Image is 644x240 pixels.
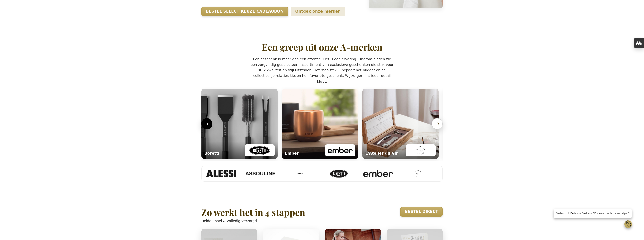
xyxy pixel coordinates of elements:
section: Lifestyle carrousel [201,87,443,161]
p: Helder, snel & volledig verzorgd [201,218,305,224]
section: Een greep uit onze A-merken [199,29,445,194]
p: Een geschenk is meer dan een attentie. Het is een ervaring. Daarom bieden we een zorgvuldig gesel... [251,56,394,84]
img: L'Atelier du Vin logo [408,146,433,155]
img: Boretti [324,170,354,178]
a: Ontdek onze merken [291,7,345,16]
h2: Zo werkt het in 4 stappen [201,207,305,217]
img: MM Antverpia [441,170,472,178]
img: Ember lifestyle [282,89,358,159]
img: Alessi [206,170,236,178]
img: Boretti lifestyle [201,89,278,159]
img: Assouline [245,172,275,175]
img: Ember logo [328,146,353,155]
img: Atelier Rebul [285,170,315,178]
h2: Een greep uit onze A-merken [262,42,382,52]
div: L'Atelier du Vin [365,151,399,156]
div: Boretti [204,151,219,156]
img: Ember [363,170,393,177]
div: Merken [201,166,443,182]
button: Vorige [201,118,212,129]
img: L'Atelier du Vin lifestyle [362,89,439,159]
img: Boretti logo [247,146,272,155]
div: Ember [285,151,299,156]
a: Bestel Select Keuze Cadeaubon [201,7,288,16]
a: Bestel direct [400,207,443,217]
img: L'Atelier du Vin [402,170,432,178]
button: Volgende [432,118,443,129]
